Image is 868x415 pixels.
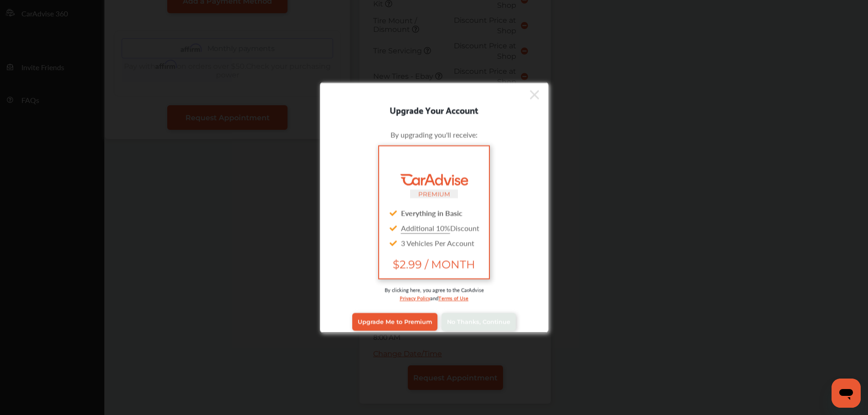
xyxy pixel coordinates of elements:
div: 3 Vehicles Per Account [386,235,481,250]
a: Terms of Use [438,293,468,302]
a: Upgrade Me to Premium [352,313,437,330]
small: PREMIUM [418,190,450,197]
a: Privacy Policy [400,293,430,302]
iframe: Button to launch messaging window [832,379,861,408]
div: By clicking here, you agree to the CarAdvise and [334,286,534,311]
div: By upgrading you'll receive: [334,129,534,139]
span: $2.99 / MONTH [386,257,481,271]
strong: Everything in Basic [401,207,462,218]
span: Upgrade Me to Premium [358,318,432,325]
div: Upgrade Your Account [320,102,548,117]
a: No Thanks, Continue [442,313,516,330]
span: No Thanks, Continue [447,318,510,325]
span: Discount [401,222,479,233]
u: Additional 10% [401,222,450,233]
